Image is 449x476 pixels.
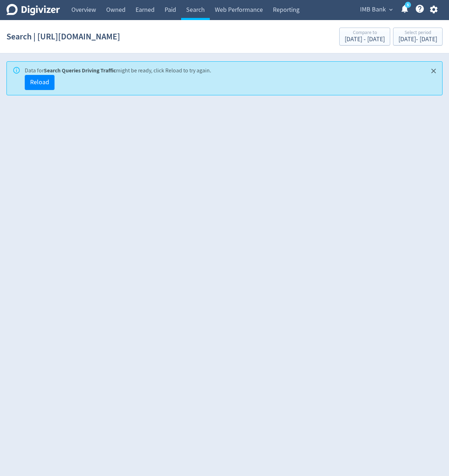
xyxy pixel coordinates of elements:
div: [DATE] - [DATE] [398,36,437,43]
button: Close [428,65,440,77]
span: IMB Bank [360,4,386,15]
div: Compare to [345,30,385,36]
div: Select period [398,30,437,36]
span: expand_more [388,6,394,13]
a: 5 [405,2,411,8]
text: 5 [407,3,409,8]
button: Compare to[DATE] - [DATE] [339,28,390,46]
span: Reload [30,79,49,86]
p: Data for might be ready, click Reload to try again. [25,67,211,75]
b: Search Queries Driving Traffic [44,67,116,74]
h1: Search | [URL][DOMAIN_NAME] [6,25,120,48]
div: [DATE] - [DATE] [345,36,385,43]
button: IMB Bank [358,4,394,15]
button: Reload [25,75,55,90]
button: Select period[DATE]- [DATE] [393,28,443,46]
